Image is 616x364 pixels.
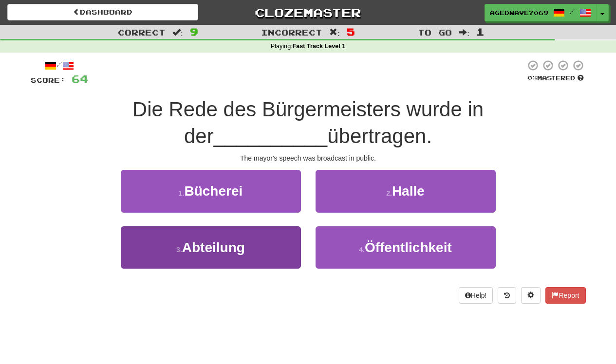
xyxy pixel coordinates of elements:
[72,73,88,85] span: 64
[392,183,425,199] span: Halle
[570,8,575,15] span: /
[176,246,182,254] small: 3 .
[184,183,243,199] span: Bücherei
[316,226,496,269] button: 4.Öffentlichkeit
[293,43,346,50] strong: Fast Track Level 1
[172,28,183,36] span: :
[316,170,496,212] button: 2.Halle
[327,125,432,147] span: übertragen.
[132,98,484,147] span: Die Rede des Bürgermeisters wurde in der
[214,125,328,147] span: __________
[359,246,365,254] small: 4 .
[545,287,585,304] button: Report
[459,287,493,304] button: Help!
[476,26,485,37] span: 1
[459,28,469,36] span: :
[525,74,586,83] div: Mastered
[261,27,322,37] span: Incorrect
[31,153,586,163] div: The mayor's speech was broadcast in public.
[7,4,198,20] a: Dashboard
[490,8,548,17] span: AgedWave7069
[485,4,597,21] a: AgedWave7069 /
[347,26,355,37] span: 5
[121,226,301,269] button: 3.Abteilung
[527,74,537,82] span: 0 %
[31,59,88,72] div: /
[213,4,404,21] a: Clozemaster
[498,287,516,304] button: Round history (alt+y)
[418,27,452,37] span: To go
[365,240,452,255] span: Öffentlichkeit
[190,26,198,37] span: 9
[329,28,340,36] span: :
[182,240,245,255] span: Abteilung
[386,189,392,197] small: 2 .
[121,170,301,212] button: 1.Bücherei
[118,27,166,37] span: Correct
[179,189,185,197] small: 1 .
[31,76,66,84] span: Score:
